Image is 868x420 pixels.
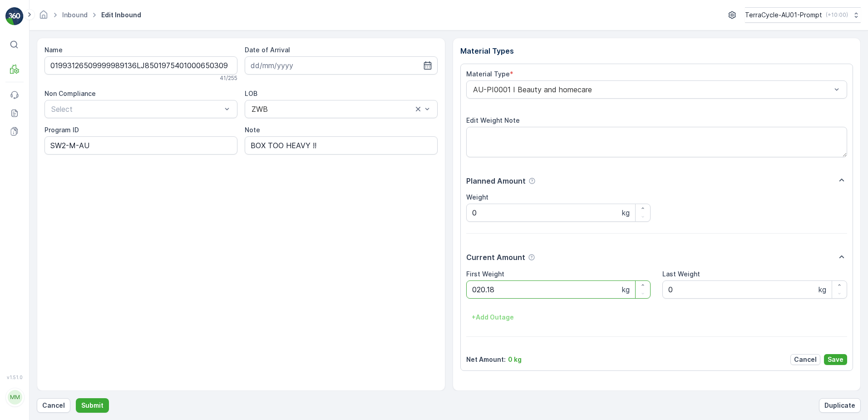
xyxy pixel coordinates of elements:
[466,252,525,263] p: Current Amount
[466,355,506,364] p: Net Amount :
[466,70,510,78] label: Material Type
[76,398,109,413] button: Submit
[245,56,438,75] input: dd/mm/yyyy
[745,10,822,20] p: TerraCycle-AU01-Prompt
[39,13,49,21] a: Homepage
[826,11,848,19] p: ( +10:00 )
[824,401,855,410] p: Duplicate
[44,46,63,54] label: Name
[466,116,520,124] label: Edit Weight Note
[790,354,820,365] button: Cancel
[466,175,526,186] p: Planned Amount
[62,11,88,19] a: Inbound
[622,284,630,295] p: kg
[220,75,237,82] p: 41 / 255
[466,193,488,201] label: Weight
[8,390,22,405] div: MM
[466,310,519,325] button: +Add Outage
[99,10,143,20] span: Edit Inbound
[5,7,24,25] img: logo
[37,398,70,413] button: Cancel
[528,177,536,185] div: Help Tooltip Icon
[245,126,260,134] label: Note
[5,375,24,380] span: v 1.51.0
[819,398,861,413] button: Duplicate
[662,270,700,278] label: Last Weight
[245,46,290,54] label: Date of Arrival
[819,284,826,295] p: kg
[81,401,104,410] p: Submit
[460,45,853,56] p: Material Types
[466,270,504,278] label: First Weight
[42,401,65,410] p: Cancel
[508,355,522,364] p: 0 kg
[745,7,861,23] button: TerraCycle-AU01-Prompt(+10:00)
[44,126,79,134] label: Program ID
[245,90,257,97] label: LOB
[472,313,514,322] p: + Add Outage
[828,355,843,364] p: Save
[5,382,24,413] button: MM
[824,354,847,365] button: Save
[622,207,630,218] p: kg
[44,90,96,97] label: Non Compliance
[794,355,817,364] p: Cancel
[51,104,222,115] p: Select
[528,254,535,261] div: Help Tooltip Icon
